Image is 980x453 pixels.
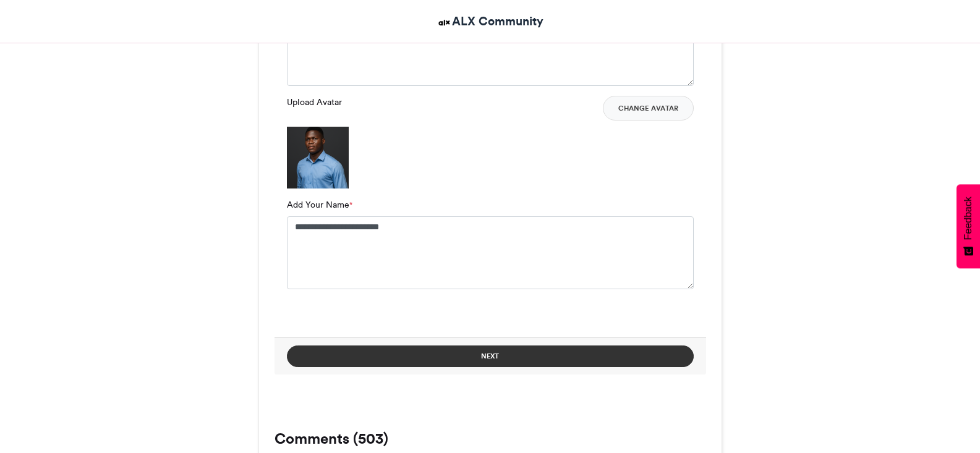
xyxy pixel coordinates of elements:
button: Feedback - Show survey [957,184,980,268]
img: 1759356059.372-b2dcae4267c1926e4edbba7f5065fdc4d8f11412.png [287,127,349,188]
button: Change Avatar [603,96,694,121]
label: Add Your Name [287,198,352,211]
a: ALX Community [437,12,543,30]
img: ALX Community [437,15,452,30]
button: Next [287,345,694,367]
h3: Comments (503) [275,431,706,446]
label: Upload Avatar [287,96,342,109]
span: Feedback [963,197,974,240]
